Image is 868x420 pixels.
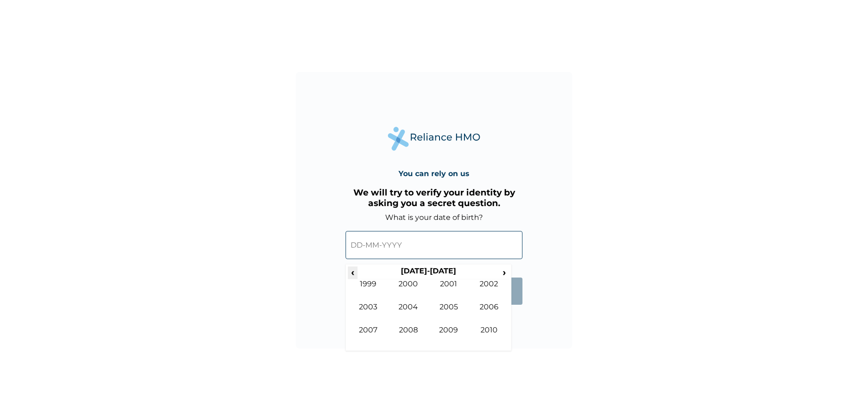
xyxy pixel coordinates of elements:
[428,302,469,325] td: 2005
[385,213,483,222] label: What is your date of birth?
[388,302,429,325] td: 2004
[346,231,522,259] input: DD-MM-YYYY
[358,266,499,279] th: [DATE]-[DATE]
[388,279,429,302] td: 2000
[428,279,469,302] td: 2001
[388,127,480,150] img: Reliance Health's Logo
[388,325,429,349] td: 2008
[346,187,522,208] h3: We will try to verify your identity by asking you a secret question.
[348,279,388,302] td: 1999
[348,266,358,278] span: ‹
[348,325,388,349] td: 2007
[469,279,510,302] td: 2002
[348,302,388,325] td: 2003
[428,325,469,349] td: 2009
[469,302,510,325] td: 2006
[399,169,469,178] h4: You can rely on us
[469,325,510,349] td: 2010
[499,266,510,278] span: ›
